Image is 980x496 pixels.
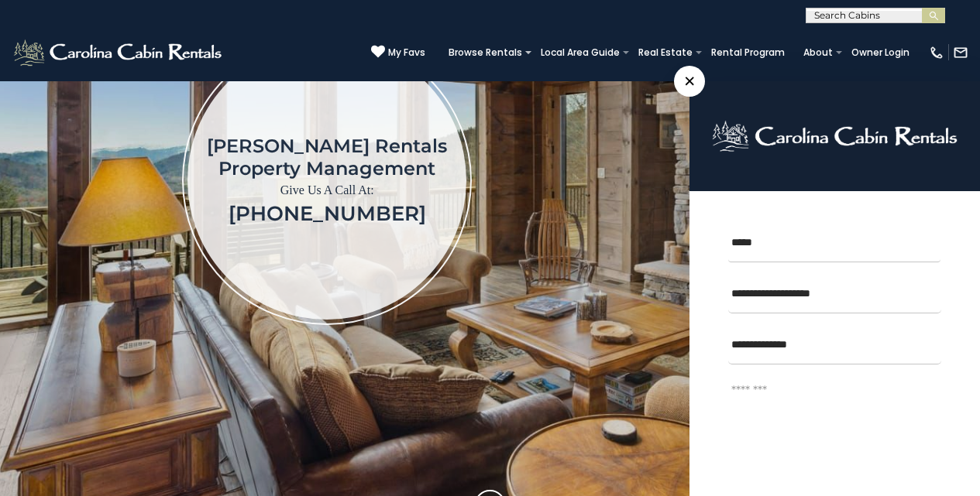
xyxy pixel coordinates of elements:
[929,45,944,60] img: phone-regular-white.png
[953,45,968,60] img: mail-regular-white.png
[703,42,793,63] a: Rental Program
[229,201,426,226] a: [PHONE_NUMBER]
[207,180,447,201] p: Give Us A Call At:
[674,66,705,97] span: ×
[371,45,425,60] a: My Favs
[388,46,425,60] span: My Favs
[631,42,700,63] a: Real Estate
[12,37,226,68] img: White-1-2.png
[533,42,628,63] a: Local Area Guide
[207,135,447,180] h1: [PERSON_NAME] Rentals Property Management
[796,42,841,63] a: About
[441,42,530,63] a: Browse Rentals
[844,42,917,63] a: Owner Login
[712,120,958,152] img: logo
